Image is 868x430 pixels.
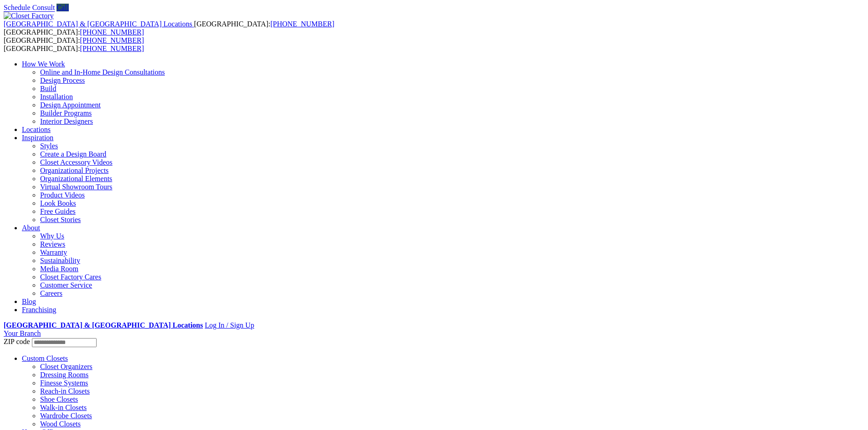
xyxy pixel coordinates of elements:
[40,412,92,420] a: Wardrobe Closets
[40,240,65,248] a: Reviews
[40,265,78,273] a: Media Room
[4,20,192,28] span: [GEOGRAPHIC_DATA] & [GEOGRAPHIC_DATA] Locations
[22,354,68,362] a: Custom Closets
[4,321,203,329] a: [GEOGRAPHIC_DATA] & [GEOGRAPHIC_DATA] Locations
[40,363,92,370] a: Closet Organizers
[4,20,194,28] a: [GEOGRAPHIC_DATA] & [GEOGRAPHIC_DATA] Locations
[40,175,112,182] a: Organizational Elements
[22,306,56,314] a: Franchising
[40,371,88,379] a: Dressing Rooms
[40,93,73,101] a: Installation
[40,109,92,117] a: Builder Programs
[40,420,81,428] a: Wood Closets
[40,85,56,92] a: Build
[22,134,53,142] a: Inspiration
[40,289,62,297] a: Careers
[80,36,144,44] a: [PHONE_NUMBER]
[22,60,65,68] a: How We Work
[4,36,144,52] span: [GEOGRAPHIC_DATA]: [GEOGRAPHIC_DATA]:
[40,216,81,223] a: Closet Stories
[270,20,334,28] a: [PHONE_NUMBER]
[56,4,69,11] a: Call
[4,4,55,11] a: Schedule Consult
[40,404,87,411] a: Walk-in Closets
[4,12,54,20] img: Closet Factory
[22,224,40,232] a: About
[40,142,58,150] a: Styles
[22,126,51,133] a: Locations
[205,321,254,329] a: Log In / Sign Up
[40,101,101,109] a: Design Appointment
[40,117,93,125] a: Interior Designers
[80,45,144,52] a: [PHONE_NUMBER]
[22,298,36,305] a: Blog
[40,183,113,191] a: Virtual Showroom Tours
[80,28,144,36] a: [PHONE_NUMBER]
[40,199,76,207] a: Look Books
[32,338,97,347] input: Enter your Zip code
[4,20,334,36] span: [GEOGRAPHIC_DATA]: [GEOGRAPHIC_DATA]:
[40,257,80,264] a: Sustainability
[40,76,85,84] a: Design Process
[40,273,101,281] a: Closet Factory Cares
[40,158,113,166] a: Closet Accessory Videos
[40,387,90,395] a: Reach-in Closets
[4,338,30,345] span: ZIP code
[40,167,108,174] a: Organizational Projects
[40,395,78,403] a: Shoe Closets
[40,68,165,76] a: Online and In-Home Design Consultations
[40,281,92,289] a: Customer Service
[40,232,64,240] a: Why Us
[40,150,106,158] a: Create a Design Board
[40,379,88,387] a: Finesse Systems
[4,329,41,337] a: Your Branch
[40,207,76,215] a: Free Guides
[40,191,85,199] a: Product Videos
[40,248,67,256] a: Warranty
